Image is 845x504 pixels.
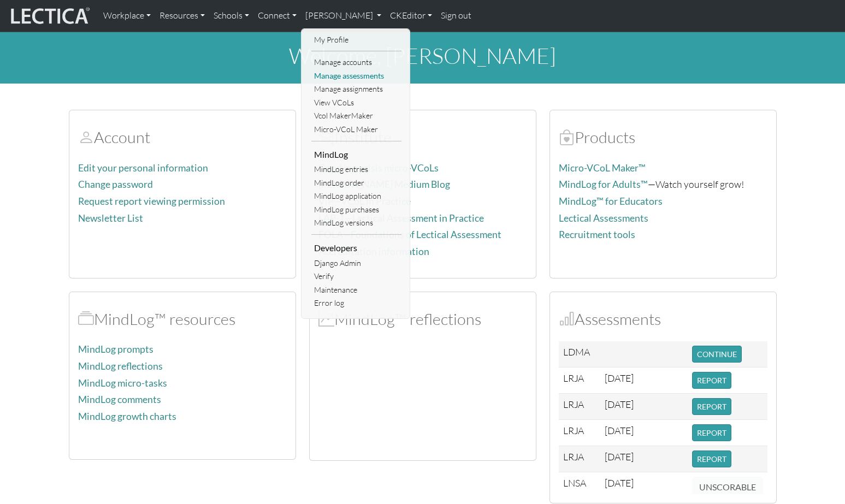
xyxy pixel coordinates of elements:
a: Maintenance [311,283,401,297]
h2: Institute [318,128,527,147]
a: Django Admin [311,257,401,270]
a: Verify [311,270,401,283]
img: lecticalive [8,5,90,26]
a: Sign out [436,4,476,27]
a: MindLog versions [311,216,401,230]
a: Schools [209,4,253,27]
span: [DATE] [605,477,634,489]
button: REPORT [692,424,731,441]
span: [DATE] [605,372,634,384]
a: Micro-VCoL Maker™ [559,162,646,174]
li: MindLog [311,146,401,163]
a: Vcol MakerMaker [311,109,401,123]
span: MindLog™ resources [78,309,94,329]
a: Error log [311,297,401,310]
a: Workplace [99,4,155,27]
a: Manage accounts [311,56,401,69]
p: —Watch yourself grow! [559,176,767,192]
a: Manage assignments [311,82,401,96]
span: [DATE] [605,450,634,463]
td: LRJA [559,394,600,420]
a: MindLog purchases [311,203,401,217]
a: MindLog application [311,189,401,203]
h2: Assessments [559,310,767,329]
a: Manage assessments [311,69,401,83]
h2: MindLog™ reflections [318,310,527,329]
a: Connect [253,4,301,27]
a: MindLog prompts [78,343,153,355]
a: MindLog entries [311,163,401,176]
button: CONTINUE [692,346,742,363]
span: Products [559,127,575,147]
a: Newsletter List [78,212,143,224]
td: LRJA [559,446,600,472]
a: Resources [155,4,209,27]
a: MindLog micro-tasks [78,377,167,389]
td: LRJA [559,420,600,446]
a: MindLog comments [78,394,161,405]
a: Micro-VCoL Maker [311,123,401,137]
a: Recruitment tools [559,229,635,240]
a: Request report viewing permission [78,195,225,207]
td: LNSA [559,472,600,502]
a: CKEditor [386,4,436,27]
a: My Profile [311,33,401,47]
a: MindLog for Adults™ [559,179,648,190]
a: MindLog™ for Educators [559,195,663,207]
span: [DATE] [605,398,634,410]
button: REPORT [692,450,731,467]
a: MindLog reflections [78,360,163,372]
h2: Products [559,128,767,147]
a: MindLog order [311,176,401,190]
td: LDMA [559,341,600,367]
a: MindLog growth charts [78,411,176,422]
a: Lectical Assessments [559,212,648,224]
span: Assessments [559,309,575,329]
span: [DATE] [605,424,634,436]
h2: MindLog™ resources [78,310,287,329]
td: LRJA [559,367,600,394]
button: REPORT [692,398,731,415]
a: Edit your personal information [78,162,208,174]
button: REPORT [692,372,731,389]
h2: Account [78,128,287,147]
span: Account [78,127,94,147]
li: Developers [311,239,401,257]
a: [PERSON_NAME] [301,4,386,27]
a: Change password [78,179,153,190]
a: View VCoLs [311,96,401,110]
ul: [PERSON_NAME] [311,33,401,310]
